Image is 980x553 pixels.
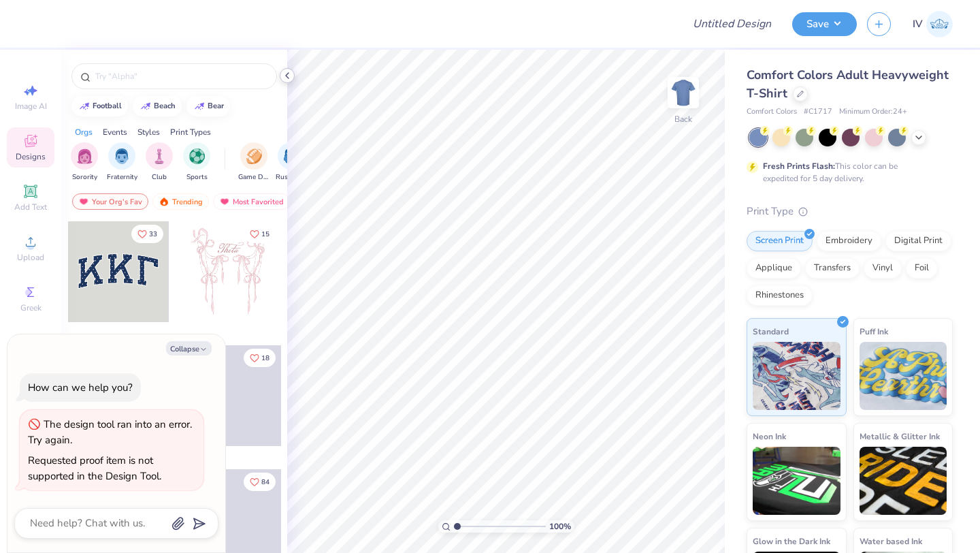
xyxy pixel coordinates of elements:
div: How can we help you? [28,381,133,394]
strong: Fresh Prints Flash: [763,161,835,172]
img: Sports Image [189,148,205,164]
span: Comfort Colors Adult Heavyweight T-Shirt [747,67,949,101]
span: Neon Ink [753,429,786,443]
div: This color can be expedited for 5 day delivery. [763,160,930,185]
div: filter for Sorority [71,142,98,183]
div: Print Type [747,204,953,219]
img: Standard [753,342,840,410]
span: Glow in the Dark Ink [753,534,830,548]
div: Most Favorited [213,193,290,210]
div: Transfers [805,258,860,279]
img: Metallic & Glitter Ink [860,447,947,515]
button: Save [792,12,857,36]
span: Image AI [15,101,47,112]
button: filter button [238,142,269,183]
img: trend_line.gif [194,102,205,110]
span: Comfort Colors [747,106,797,118]
button: Like [244,473,276,491]
div: Embroidery [817,231,881,251]
span: Metallic & Glitter Ink [860,429,940,443]
button: filter button [71,142,98,183]
button: Like [131,225,163,243]
img: Club Image [152,148,167,164]
img: Back [670,79,697,106]
div: Requested proof item is not supported in the Design Tool. [28,454,161,483]
span: IV [913,16,923,32]
span: Designs [16,151,46,162]
span: 18 [261,355,269,362]
button: filter button [183,142,210,183]
img: Sorority Image [77,148,93,164]
span: Puff Ink [860,324,888,338]
img: Neon Ink [753,447,840,515]
button: filter button [146,142,173,183]
div: Trending [152,193,209,210]
button: Collapse [166,341,212,355]
input: Untitled Design [682,10,782,37]
div: Vinyl [864,258,902,279]
img: most_fav.gif [219,197,230,206]
button: filter button [276,142,307,183]
button: filter button [107,142,137,183]
input: Try "Alpha" [94,69,268,83]
span: Rush & Bid [276,172,307,183]
div: Digital Print [885,231,951,251]
img: Game Day Image [246,148,262,164]
div: Styles [137,126,160,138]
div: Back [674,113,692,125]
button: bear [186,96,230,116]
button: Like [244,349,276,367]
div: filter for Game Day [238,142,269,183]
div: football [93,102,122,110]
span: # C1717 [804,106,832,118]
button: beach [133,96,182,116]
div: Screen Print [747,231,813,251]
div: Applique [747,258,801,279]
img: most_fav.gif [78,197,89,206]
div: bear [208,102,224,110]
span: 100 % [549,520,571,533]
button: football [71,96,128,116]
img: Puff Ink [860,342,947,410]
div: Orgs [75,126,93,138]
div: Foil [906,258,938,279]
img: Isha Veturkar [926,11,953,37]
button: Like [244,225,276,243]
span: 84 [261,479,269,486]
span: Minimum Order: 24 + [839,106,907,118]
div: beach [154,102,176,110]
a: IV [913,11,953,37]
span: Standard [753,324,789,338]
span: Greek [20,302,42,313]
span: Add Text [14,202,47,212]
div: Events [103,126,127,138]
span: 15 [261,231,269,238]
span: Water based Ink [860,534,922,548]
div: The design tool ran into an error. Try again. [28,417,192,447]
img: trend_line.gif [79,102,90,110]
img: trending.gif [159,197,169,206]
img: trend_line.gif [140,102,151,110]
span: Game Day [238,172,269,183]
span: Sorority [72,172,97,183]
div: filter for Rush & Bid [276,142,307,183]
div: Rhinestones [747,285,813,306]
span: Club [152,172,167,183]
span: 33 [149,231,157,238]
div: filter for Club [146,142,173,183]
img: Fraternity Image [114,148,129,164]
img: Rush & Bid Image [284,148,299,164]
span: Upload [17,252,44,263]
span: Fraternity [107,172,137,183]
div: Your Org's Fav [72,193,148,210]
span: Sports [186,172,208,183]
div: Print Types [170,126,211,138]
div: filter for Fraternity [107,142,137,183]
div: filter for Sports [183,142,210,183]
